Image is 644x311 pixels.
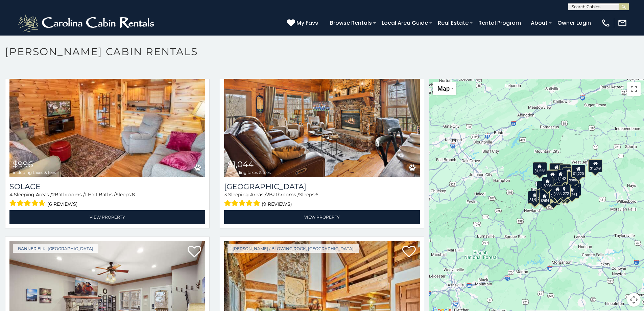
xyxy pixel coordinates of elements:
div: $903 [542,177,554,190]
a: Boulder Lodge $1,044 including taxes & fees [224,46,420,177]
a: Banner Elk, [GEOGRAPHIC_DATA] [13,244,98,253]
span: $1,044 [228,159,254,169]
a: Real Estate [434,17,472,29]
img: Solace [9,46,205,177]
div: $1,830 [536,189,551,202]
img: mail-regular-white.png [618,18,627,28]
div: $1,272 [556,184,571,197]
div: $1,114 [552,187,566,200]
span: 2 [266,192,269,198]
a: My Favs [287,19,320,27]
button: Map camera controls [627,293,641,307]
span: (6 reviews) [47,200,78,208]
a: Owner Login [554,17,594,29]
a: Solace $996 including taxes & fees [9,46,205,177]
div: $1,142 [554,170,568,182]
div: Sleeping Areas / Bathrooms / Sleeps: [9,191,205,208]
img: Boulder Lodge [224,46,420,177]
span: 3 [224,192,227,198]
span: 6 [315,192,318,198]
div: $1,220 [571,165,586,178]
div: $1,249 [589,159,603,172]
span: 1 Half Baths / [85,192,116,198]
div: $1,047 [537,181,551,194]
a: Local Area Guide [378,17,431,29]
a: Add to favorites [188,245,201,259]
div: $1,018 [542,186,556,199]
button: Toggle fullscreen view [627,82,641,96]
a: View Property [224,210,420,224]
span: including taxes & fees [228,170,271,175]
div: $686 [552,185,564,198]
img: phone-regular-white.png [601,18,611,28]
div: $1,111 [549,163,564,176]
div: $954 [539,192,551,204]
div: $921 [563,167,574,180]
div: Sleeping Areas / Bathrooms / Sleeps: [224,191,420,208]
a: View Property [9,210,205,224]
div: $1,707 [548,170,563,182]
div: $1,558 [533,162,547,175]
button: Change map style [433,82,456,95]
div: $1,946 [528,191,542,203]
div: $1,536 [528,192,543,204]
a: [PERSON_NAME] / Blowing Rock, [GEOGRAPHIC_DATA] [228,244,359,253]
span: $996 [13,159,33,169]
div: $996 [547,170,558,183]
a: About [527,17,551,29]
a: Browse Rentals [327,17,375,29]
h3: Boulder Lodge [224,182,420,191]
a: [GEOGRAPHIC_DATA] [224,182,420,191]
div: $980 [568,171,579,184]
div: $1,256 [540,188,554,201]
div: $1,261 [565,185,579,198]
span: Map [437,85,450,92]
img: White-1-2.png [17,13,157,33]
a: Add to favorites [402,245,416,259]
div: $894 [550,186,561,199]
span: My Favs [296,19,318,27]
a: Solace [9,182,205,191]
span: 2 [52,192,55,198]
div: $1,565 [546,192,560,205]
span: 4 [9,192,13,198]
a: Rental Program [475,17,524,29]
span: 8 [132,192,135,198]
div: $897 [559,164,571,177]
span: (9 reviews) [262,200,292,208]
span: including taxes & fees [13,170,56,175]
